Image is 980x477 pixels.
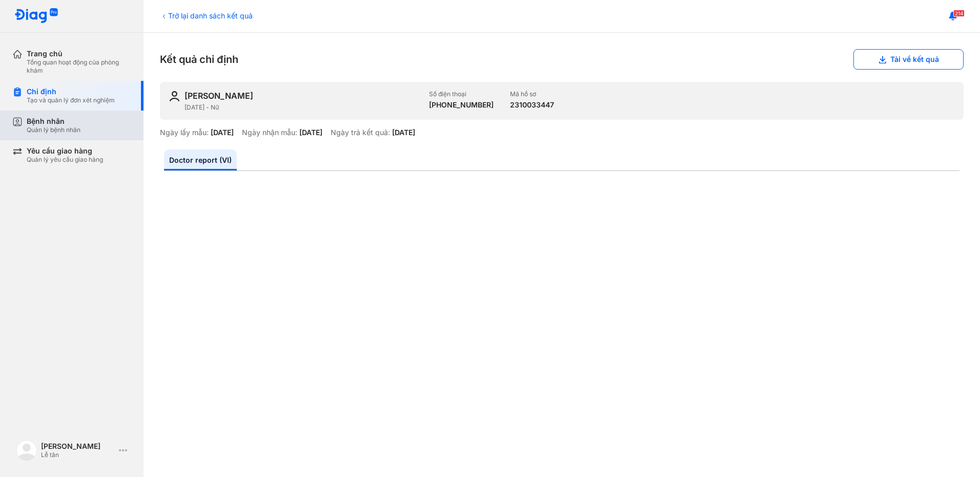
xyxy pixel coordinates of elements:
[242,128,297,137] div: Ngày nhận mẫu:
[331,128,390,137] div: Ngày trả kết quả:
[953,10,965,17] span: 214
[510,90,554,98] div: Mã hồ sơ
[168,90,180,102] img: user-icon
[429,90,494,98] div: Số điện thoại
[160,10,253,21] div: Trở lại danh sách kết quả
[27,156,103,164] div: Quản lý yêu cầu giao hàng
[16,440,37,461] img: logo
[185,90,253,101] div: [PERSON_NAME]
[41,451,115,459] div: Lễ tân
[27,58,131,75] div: Tổng quan hoạt động của phòng khám
[14,8,58,24] img: logo
[185,103,421,112] div: [DATE] - Nữ
[27,126,80,134] div: Quản lý bệnh nhân
[27,87,115,96] div: Chỉ định
[853,49,964,70] button: Tải về kết quả
[429,100,494,110] div: [PHONE_NUMBER]
[27,96,115,104] div: Tạo và quản lý đơn xét nghiệm
[299,128,322,137] div: [DATE]
[41,442,115,451] div: [PERSON_NAME]
[211,128,234,137] div: [DATE]
[27,49,131,58] div: Trang chủ
[27,146,103,156] div: Yêu cầu giao hàng
[510,100,554,110] div: 2310033447
[160,49,964,70] div: Kết quả chỉ định
[164,149,237,170] a: Doctor report (VI)
[392,128,415,137] div: [DATE]
[160,128,209,137] div: Ngày lấy mẫu:
[27,117,80,126] div: Bệnh nhân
